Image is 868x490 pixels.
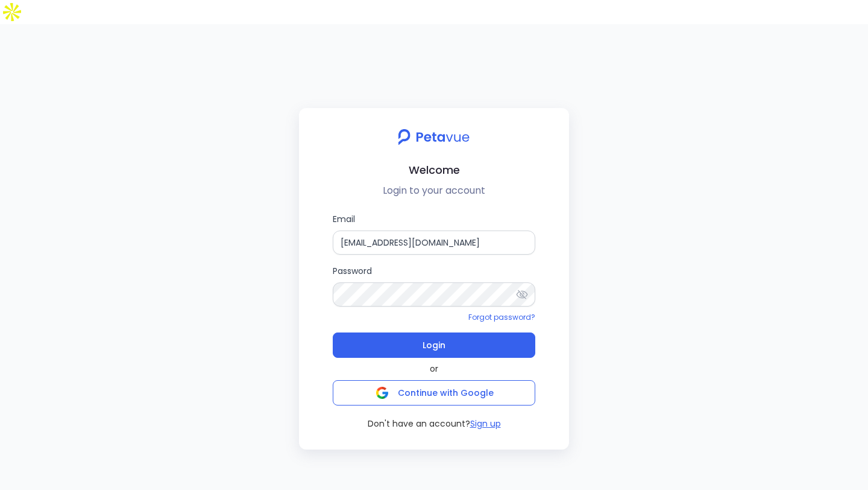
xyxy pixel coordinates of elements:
[398,387,494,399] span: Continue with Google
[333,212,535,255] label: Email
[309,161,559,179] h2: Welcome
[468,312,535,322] a: Forgot password?
[390,122,477,151] img: petavue logo
[333,231,535,255] input: Email
[333,264,535,307] label: Password
[309,183,559,198] p: Login to your account
[333,380,535,406] button: Continue with Google
[333,282,535,307] input: Password
[470,418,501,430] button: Sign up
[423,337,445,354] span: Login
[333,332,535,358] button: Login
[430,363,438,375] span: or
[368,418,470,430] span: Don't have an account?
